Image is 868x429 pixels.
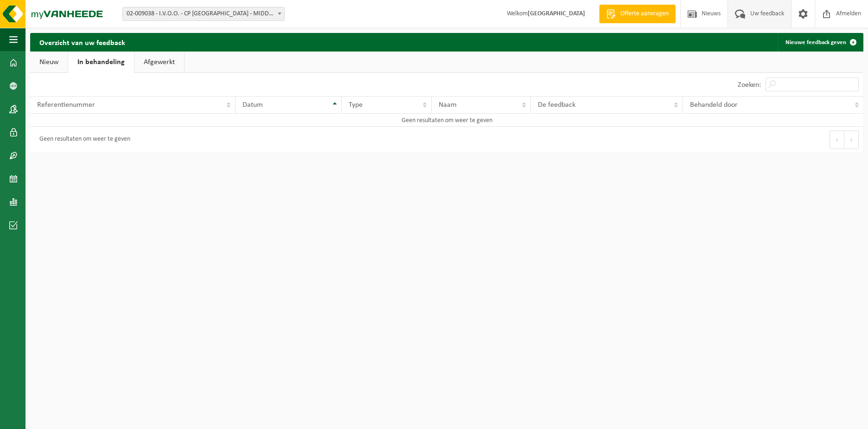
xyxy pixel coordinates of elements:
button: Previous [830,130,844,149]
button: Next [844,130,859,149]
strong: [GEOGRAPHIC_DATA] [528,10,585,17]
span: Referentienummer [37,101,95,109]
a: Nieuwe feedback geven [778,33,862,52]
span: 02-009038 - I.V.O.O. - CP MIDDELKERKE - MIDDELKERKE [123,7,284,20]
span: De feedback [538,101,575,109]
span: Offerte aanvragen [618,9,671,19]
span: Naam [439,101,457,109]
td: Geen resultaten om weer te geven [30,114,863,127]
h2: Overzicht van uw feedback [30,33,134,51]
span: 02-009038 - I.V.O.O. - CP MIDDELKERKE - MIDDELKERKE [122,7,285,21]
div: Geen resultaten om weer te geven [35,131,130,148]
span: Datum [243,101,263,109]
span: Behandeld door [690,101,738,109]
label: Zoeken: [738,81,761,89]
span: Type [349,101,363,109]
a: Nieuw [30,52,68,73]
a: Afgewerkt [134,52,184,73]
a: Offerte aanvragen [599,5,676,23]
a: In behandeling [68,52,134,73]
